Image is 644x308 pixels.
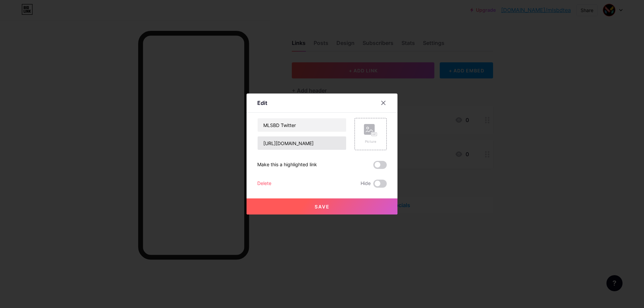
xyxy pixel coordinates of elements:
div: Edit [257,99,267,107]
div: Make this a highlighted link [257,161,317,169]
span: Hide [361,180,371,188]
button: Save [247,198,397,214]
input: Title [258,118,346,132]
div: Picture [364,139,377,144]
input: URL [258,136,346,150]
div: Delete [257,180,271,188]
span: Save [315,204,330,209]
